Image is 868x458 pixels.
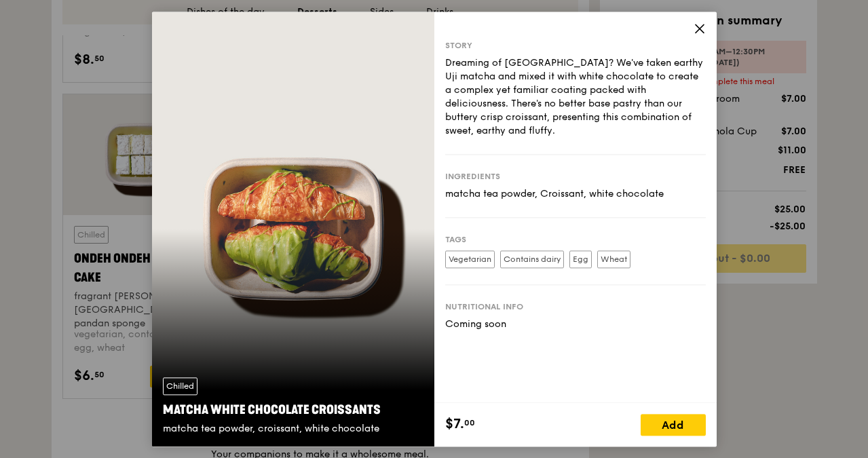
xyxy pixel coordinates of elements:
[445,414,464,434] span: $7.
[445,187,706,201] div: matcha tea powder, Croissant, white chocolate
[445,40,706,51] div: Story
[445,318,706,331] div: Coming soon
[445,301,706,312] div: Nutritional info
[569,250,592,268] label: Egg
[445,56,706,138] div: Dreaming of [GEOGRAPHIC_DATA]? We've taken earthy Uji matcha and mixed it with white chocolate to...
[500,250,564,268] label: Contains dairy
[163,422,423,436] div: matcha tea powder, croissant, white chocolate
[445,171,706,182] div: Ingredients
[445,234,706,245] div: Tags
[597,250,630,268] label: Wheat
[464,417,475,428] span: 00
[163,377,197,395] div: Chilled
[641,414,706,436] div: Add
[445,250,495,268] label: Vegetarian
[163,400,423,419] div: Matcha White Chocolate Croissants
